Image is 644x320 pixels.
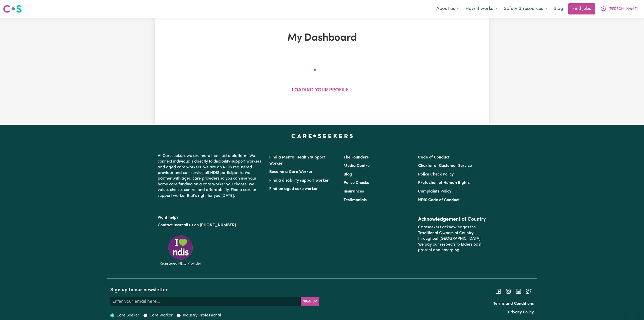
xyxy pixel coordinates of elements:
a: Media Centre [344,164,370,168]
p: At Careseekers we are more than just a platform. We connect individuals directly to disability su... [158,151,263,201]
a: The Founders [344,155,369,159]
p: Careseekers acknowledges the Traditional Owners of Country throughout [GEOGRAPHIC_DATA]. We pay o... [418,222,486,255]
p: or [158,220,263,230]
a: Insurances [344,189,364,194]
a: Police Checks [344,181,369,185]
a: Police Check Policy [418,172,454,177]
a: Testimonials [344,198,367,202]
img: Registered NDIS provider [158,234,203,266]
a: Find an aged care worker [269,187,318,191]
button: About us [433,4,462,14]
span: [PERSON_NAME] [609,6,638,12]
label: Care Seeker [116,312,139,318]
a: Find jobs [568,3,595,14]
a: Terms and Conditions [493,302,534,306]
a: Complaints Policy [418,189,451,194]
h1: My Dashboard [213,32,431,44]
a: Privacy Policy [508,310,534,314]
label: Industry Professional [183,312,221,318]
a: NDIS Code of Conduct [418,198,460,202]
button: Subscribe [301,297,319,306]
a: Follow Careseekers on LinkedIn [515,289,522,293]
a: Find a Mental Health Support Worker [269,155,325,166]
a: Protection of Human Rights [418,181,470,185]
a: Become a Care Worker [269,170,313,174]
label: Care Worker [149,312,173,318]
a: call us on [PHONE_NUMBER] [182,223,236,227]
a: Code of Conduct [418,155,450,159]
h2: Sign up to our newsletter [110,287,319,293]
iframe: Button to launch messaging window [624,300,640,316]
a: Follow Careseekers on Twitter [526,289,532,293]
a: Follow Careseekers on Instagram [505,289,511,293]
button: Safety & resources [500,4,550,14]
input: Enter your email here... [110,297,301,306]
img: Careseekers logo [3,4,22,13]
a: Careseekers logo [3,3,22,15]
p: Loading your profile... [292,87,352,94]
a: Follow Careseekers on Facebook [495,289,501,293]
a: Contact us [158,223,178,227]
a: Charter of Customer Service [418,164,472,168]
button: My Account [597,4,641,14]
a: Find a disability support worker [269,179,329,183]
a: Blog [550,3,566,14]
p: Want help? [158,213,263,220]
button: How it works [462,4,500,14]
a: Careseekers home page [291,134,353,138]
a: Blog [344,172,352,177]
h2: Acknowledgement of Country [418,216,486,222]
